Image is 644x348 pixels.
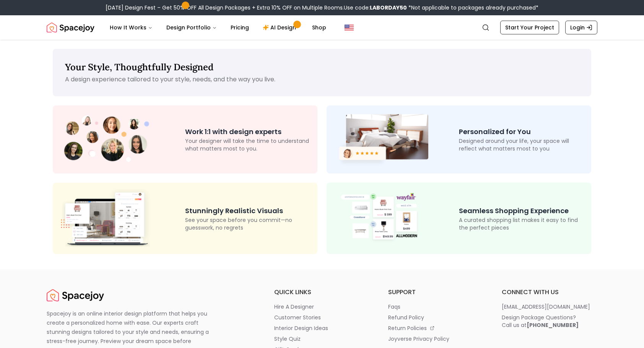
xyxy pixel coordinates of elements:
img: Design Experts [59,113,154,167]
img: Spacejoy Logo [47,20,94,35]
p: faqs [388,303,400,311]
b: LABORDAY50 [370,4,407,11]
a: style quiz [274,335,370,343]
img: 3D Design [59,189,154,248]
p: joyverse privacy policy [388,335,449,343]
img: Room Design [333,112,428,167]
a: refund policy [388,314,484,321]
a: faqs [388,303,484,311]
nav: Global [47,15,597,40]
p: Personalized for You [459,126,585,137]
p: return policies [388,324,427,332]
a: Shop [306,20,332,35]
a: customer stories [274,314,370,321]
a: return policies [388,324,484,332]
p: Seamless Shopping Experience [459,206,585,216]
p: Work 1:1 with design experts [185,126,311,137]
p: A design experience tailored to your style, needs, and the way you live. [65,75,579,84]
span: Use code: [344,4,407,11]
a: Login [565,21,597,34]
a: joyverse privacy policy [388,335,484,343]
a: AI Design [257,20,304,35]
a: Spacejoy [47,288,104,303]
p: A curated shopping list makes it easy to find the perfect pieces [459,216,585,231]
nav: Main [104,20,332,35]
div: [DATE] Design Fest – Get 50% OFF All Design Packages + Extra 10% OFF on Multiple Rooms. [106,4,538,11]
span: *Not applicable to packages already purchased* [407,4,538,11]
img: United States [345,23,354,32]
p: Designed around your life, your space will reflect what matters most to you [459,137,585,152]
h6: support [388,288,484,297]
button: Design Portfolio [160,20,223,35]
a: Design Package Questions?Call us at[PHONE_NUMBER] [502,314,597,329]
img: Spacejoy Logo [47,288,104,303]
p: hire a designer [274,303,314,311]
p: refund policy [388,314,424,321]
img: Shop Design [333,191,428,246]
a: Pricing [224,20,255,35]
button: How It Works [104,20,159,35]
a: Spacejoy [47,20,94,35]
a: hire a designer [274,303,370,311]
p: Your designer will take the time to understand what matters most to you. [185,137,311,152]
p: [EMAIL_ADDRESS][DOMAIN_NAME] [502,303,590,311]
h6: quick links [274,288,370,297]
p: See your space before you commit—no guesswork, no regrets [185,216,311,231]
p: style quiz [274,335,301,343]
a: interior design ideas [274,324,370,332]
p: customer stories [274,314,321,321]
div: Design Package Questions? Call us at [502,314,579,329]
b: [PHONE_NUMBER] [527,321,579,329]
a: [EMAIL_ADDRESS][DOMAIN_NAME] [502,303,597,311]
p: Your Style, Thoughtfully Designed [65,61,579,73]
a: Start Your Project [500,21,559,34]
h6: connect with us [502,288,597,297]
p: interior design ideas [274,324,328,332]
p: Stunningly Realistic Visuals [185,206,311,216]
